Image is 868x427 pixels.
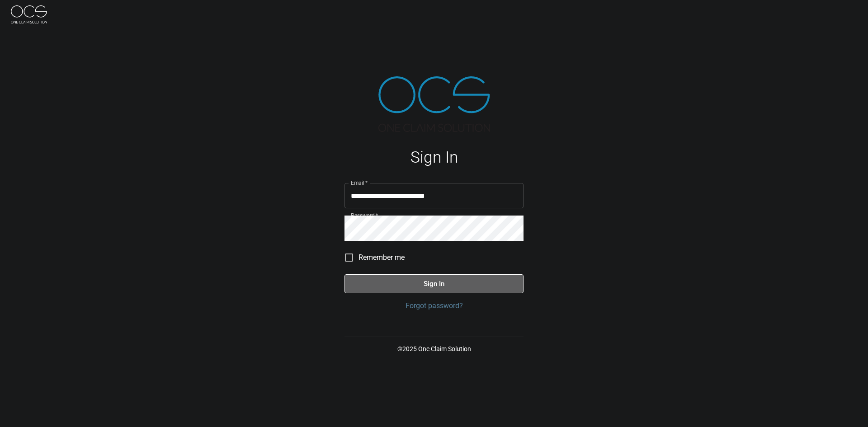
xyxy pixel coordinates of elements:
[344,274,524,293] button: Sign In
[344,344,524,353] p: © 2025 One Claim Solution
[11,5,47,23] img: ocs-logo-white-transparent.png
[378,76,490,132] img: ocs-logo-tra.png
[351,211,378,219] label: Password
[344,148,524,167] h1: Sign In
[344,300,524,311] a: Forgot password?
[351,179,368,187] label: Email
[359,252,405,263] span: Remember me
